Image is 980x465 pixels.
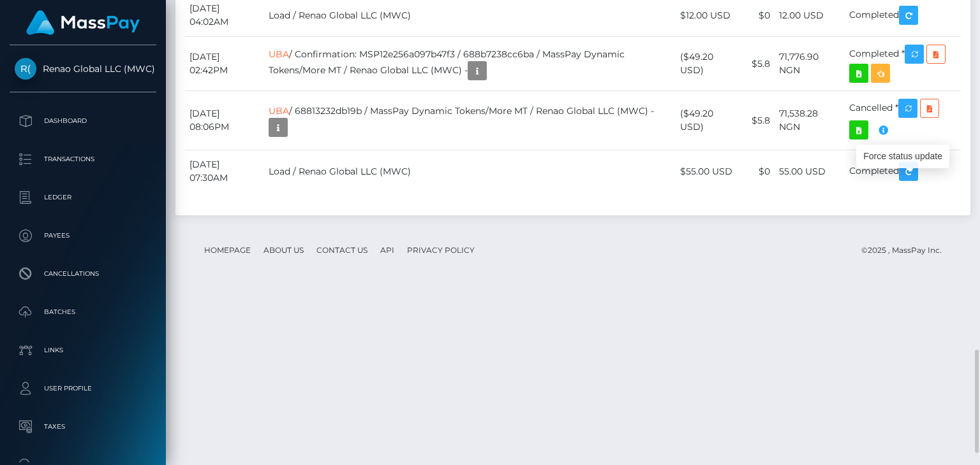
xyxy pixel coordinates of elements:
[676,91,742,150] td: ($49.20 USD)
[264,91,676,150] td: / 68813232db19b / MassPay Dynamic Tokens/More MT / Renao Global LLC (MWC) -
[676,150,742,193] td: $55.00 USD
[856,145,949,168] div: Force status update
[775,37,845,91] td: 71,776.90 NGN
[258,240,309,260] a: About Us
[402,240,480,260] a: Privacy Policy
[10,143,156,175] a: Transactions
[264,37,676,91] td: / Confirmation: MSP12e256a097b47f3 / 688b7238cc6ba / MassPay Dynamic Tokens/More MT / Renao Globa...
[15,303,151,322] p: Batches
[185,37,264,91] td: [DATE] 02:42PM
[861,243,951,257] div: © 2025 , MassPay Inc.
[845,37,961,91] td: Completed *
[775,91,845,150] td: 71,538.28 NGN
[375,240,399,260] a: API
[10,296,156,328] a: Batches
[10,182,156,213] a: Ledger
[10,220,156,252] a: Payees
[10,105,156,137] a: Dashboard
[26,10,140,35] img: MassPay Logo
[10,411,156,443] a: Taxes
[15,111,151,131] p: Dashboard
[15,188,151,207] p: Ledger
[845,150,961,193] td: Completed
[185,91,264,150] td: [DATE] 08:06PM
[775,150,845,193] td: 55.00 USD
[15,58,36,80] img: Renao Global LLC (MWC)
[311,240,373,260] a: Contact Us
[199,240,256,260] a: Homepage
[185,150,264,193] td: [DATE] 07:30AM
[15,417,151,436] p: Taxes
[742,37,775,91] td: $5.8
[10,63,156,75] span: Renao Global LLC (MWC)
[742,91,775,150] td: $5.8
[269,105,289,117] a: UBA
[10,334,156,366] a: Links
[15,226,151,245] p: Payees
[742,150,775,193] td: $0
[264,150,676,193] td: Load / Renao Global LLC (MWC)
[15,150,151,169] p: Transactions
[676,37,742,91] td: ($49.20 USD)
[15,341,151,360] p: Links
[10,373,156,404] a: User Profile
[269,48,289,60] a: UBA
[845,91,961,150] td: Cancelled *
[10,258,156,290] a: Cancellations
[15,379,151,398] p: User Profile
[15,264,151,283] p: Cancellations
